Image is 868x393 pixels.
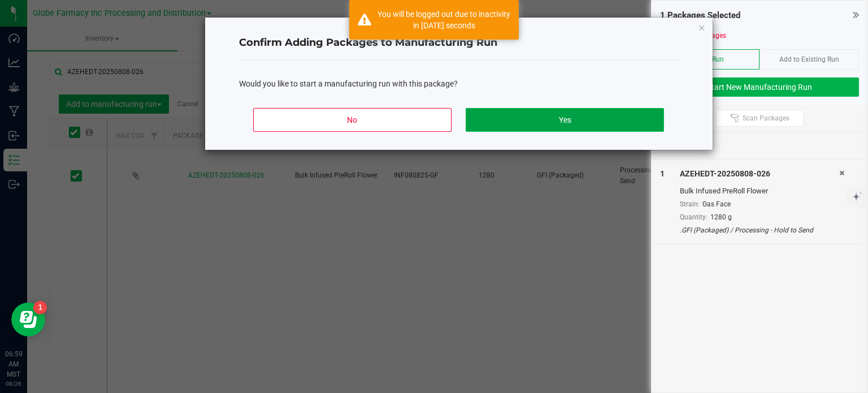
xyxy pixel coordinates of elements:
[239,78,679,90] div: Would you like to start a manufacturing run with this package?
[11,303,45,336] iframe: Resource center
[33,301,47,314] iframe: Resource center unread badge
[377,8,510,31] div: You will be logged out due to inactivity in 1525 seconds
[466,108,663,132] button: Yes
[698,20,706,34] button: Close
[239,36,679,50] h4: Confirm Adding Packages to Manufacturing Run
[253,108,451,132] button: No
